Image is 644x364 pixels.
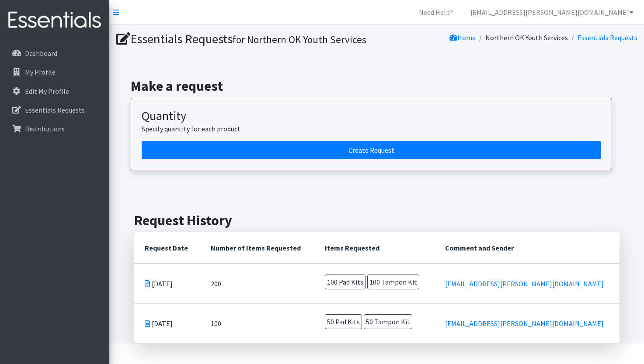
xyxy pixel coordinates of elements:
a: Dashboard [3,45,106,62]
td: 200 [200,264,314,303]
a: Home [449,33,476,42]
td: [DATE] [134,264,200,303]
small: for Northern OK Youth Services [233,33,366,46]
td: [DATE] [134,303,200,343]
p: Essentials Requests [25,106,85,114]
a: Edit My Profile [3,82,106,100]
span: 50 Tampon Kit [364,314,412,329]
a: Essentials Requests [3,101,106,119]
a: [EMAIL_ADDRESS][PERSON_NAME][DOMAIN_NAME] [445,279,604,288]
a: [EMAIL_ADDRESS][PERSON_NAME][DOMAIN_NAME] [445,319,604,328]
p: My Profile [25,68,56,76]
span: 100 Tampon Kit [367,275,419,289]
img: HumanEssentials [3,6,106,35]
td: 100 [200,303,314,343]
h3: Quantity [142,109,601,124]
a: Northern OK Youth Services [485,33,568,42]
span: 50 Pad Kits [325,314,362,329]
a: Essentials Requests [578,33,637,42]
a: My Profile [3,63,106,81]
th: Request Date [134,232,200,264]
a: Create a request by quantity [142,141,601,159]
h2: Request History [134,212,620,229]
th: Number of Items Requested [200,232,314,264]
a: Need Help? [412,3,460,21]
p: Distributions [25,124,65,133]
th: Comment and Sender [435,232,619,264]
a: Distributions [3,120,106,137]
span: 100 Pad Kits [325,275,366,289]
p: Specify quantity for each product. [142,124,601,134]
h2: Make a request [131,78,623,94]
th: Items Requested [314,232,435,264]
p: Edit My Profile [25,87,69,96]
a: [EMAIL_ADDRESS][PERSON_NAME][DOMAIN_NAME] [463,3,641,21]
h1: Essentials Requests [116,31,374,47]
p: Dashboard [25,49,57,58]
